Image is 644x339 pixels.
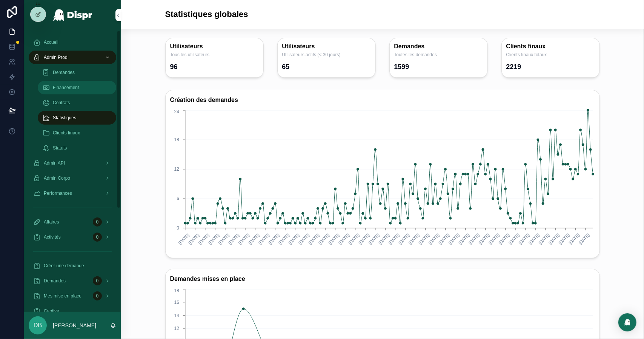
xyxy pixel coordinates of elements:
span: Statuts [53,145,67,151]
span: Clients finaux [53,130,80,136]
text: [DATE] [427,233,440,245]
text: [DATE] [488,233,500,245]
div: Open Intercom Messenger [618,313,636,331]
div: 0 [93,217,102,227]
text: [DATE] [538,233,550,245]
h3: Utilisateurs [282,43,371,50]
tspan: 12 [174,326,179,331]
span: Admin Corpo [44,175,70,181]
span: Affaires [44,219,59,225]
span: Demandes [53,69,75,76]
text: [DATE] [267,233,280,245]
text: [DATE] [227,233,240,245]
span: Utilisateurs actifs (< 30 jours) [282,52,371,58]
tspan: 12 [174,166,179,172]
text: [DATE] [247,233,260,245]
text: [DATE] [177,233,190,245]
div: scrollable content [24,30,121,312]
text: [DATE] [358,233,370,245]
a: Admin API [29,156,116,170]
h3: Demandes mises en place [170,274,595,284]
text: [DATE] [438,233,450,245]
tspan: 18 [174,137,179,142]
tspan: 6 [177,196,179,201]
span: Toutes les demandes [394,52,483,58]
span: Accueil [44,39,58,45]
div: 1599 [394,61,409,73]
tspan: 14 [174,313,179,318]
a: Accueil [29,35,116,49]
span: Statistiques [53,115,76,121]
span: Clients finaux totaux [506,52,595,58]
text: [DATE] [387,233,400,245]
text: [DATE] [367,233,380,245]
text: [DATE] [468,233,480,245]
text: [DATE] [548,233,560,245]
a: Statuts [38,141,116,155]
span: Demandes [44,278,66,284]
text: [DATE] [407,233,420,245]
span: Activités [44,234,61,240]
text: [DATE] [318,233,330,245]
text: [DATE] [458,233,470,245]
text: [DATE] [448,233,460,245]
text: [DATE] [287,233,300,245]
a: Performances [29,186,116,200]
text: [DATE] [188,233,200,245]
span: Tous les utilisateurs [170,52,259,58]
a: Contrats [38,96,116,109]
a: Clients finaux [38,126,116,140]
text: [DATE] [257,233,270,245]
text: [DATE] [217,233,230,245]
tspan: 16 [174,300,179,305]
text: [DATE] [528,233,540,245]
text: [DATE] [378,233,390,245]
text: [DATE] [568,233,580,245]
text: [DATE] [478,233,490,245]
tspan: 0 [177,226,179,231]
p: [PERSON_NAME] [53,322,96,329]
div: 0 [93,276,102,285]
a: Demandes [38,66,116,79]
text: [DATE] [207,233,220,245]
a: Mes mise en place0 [29,289,116,303]
text: [DATE] [347,233,360,245]
span: Financement [53,85,79,91]
span: DB [34,321,42,330]
text: [DATE] [307,233,320,245]
span: Créer une demande [44,263,84,269]
text: [DATE] [498,233,510,245]
span: Performances [44,190,72,196]
a: Statistiques [38,111,116,125]
span: Mes mise en place [44,293,81,299]
text: [DATE] [418,233,430,245]
a: Captive [29,304,116,318]
span: Contrats [53,100,70,106]
text: [DATE] [278,233,290,245]
div: 0 [93,291,102,300]
div: 96 [170,61,178,73]
a: Financement [38,81,116,94]
div: 65 [282,61,290,73]
text: [DATE] [197,233,210,245]
a: Admin Corpo [29,171,116,185]
text: [DATE] [338,233,350,245]
span: Admin Prod [44,54,68,60]
text: [DATE] [237,233,250,245]
div: chart [170,108,595,253]
text: [DATE] [578,233,590,245]
img: App logo [52,9,93,21]
span: Captive [44,308,59,314]
h1: Statistiques globales [165,9,248,20]
tspan: 24 [174,109,179,114]
a: Demandes0 [29,274,116,288]
a: Créer une demande [29,259,116,273]
span: Admin API [44,160,65,166]
div: 2219 [506,61,521,73]
div: 0 [93,233,102,242]
h3: Clients finaux [506,43,595,50]
a: Affaires0 [29,215,116,229]
text: [DATE] [558,233,570,245]
a: Admin Prod [29,51,116,64]
h3: Demandes [394,43,483,50]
